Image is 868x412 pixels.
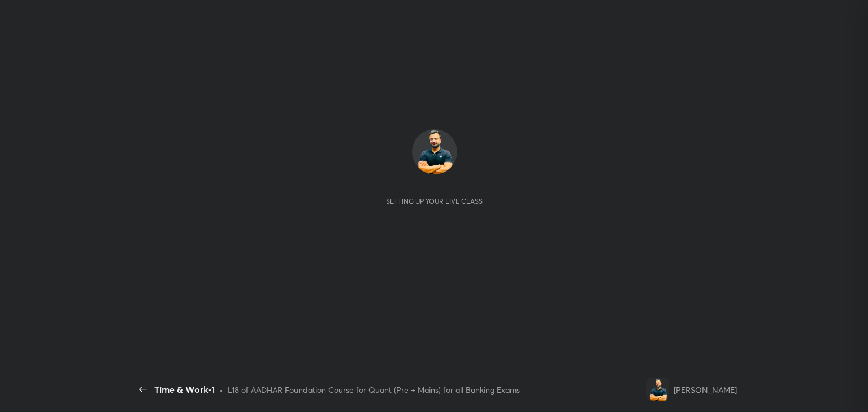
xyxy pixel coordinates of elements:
[228,384,520,396] div: L18 of AADHAR Foundation Course for Quant (Pre + Mains) for all Banking Exams
[219,384,223,396] div: •
[412,129,457,174] img: d84243986e354267bcc07dcb7018cb26.file
[154,383,215,396] div: Time & Work-1
[674,384,737,396] div: [PERSON_NAME]
[386,197,483,205] div: Setting up your live class
[646,378,669,401] img: d84243986e354267bcc07dcb7018cb26.file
